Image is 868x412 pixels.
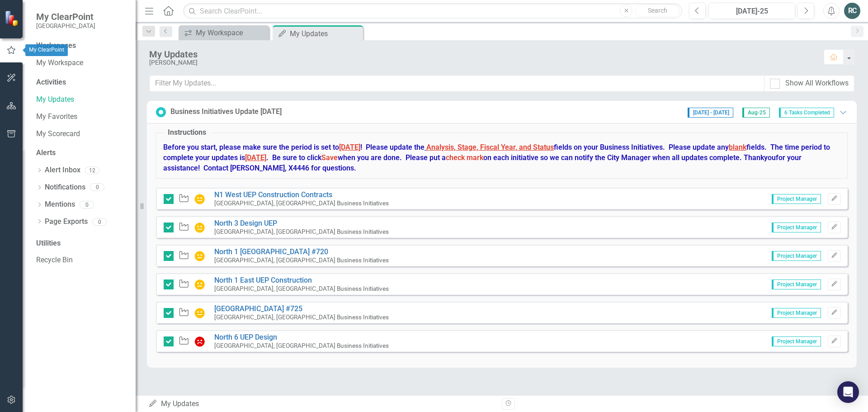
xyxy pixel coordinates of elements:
[149,59,815,66] div: [PERSON_NAME]
[772,308,821,318] span: Project Manager
[214,247,328,256] a: North 1 [GEOGRAPHIC_DATA] #720
[36,112,127,122] a: My Favorites
[214,276,312,284] a: North 1 East UEP Construction
[36,22,95,29] small: [GEOGRAPHIC_DATA]
[170,107,282,117] div: Business Initiatives Update [DATE]
[214,333,277,341] a: North 6 UEP Design
[214,190,332,199] a: N1 West UEP Construction Contracts
[194,222,205,233] img: In Progress
[36,238,127,249] div: Utilities
[194,308,205,318] img: In Progress
[148,399,495,409] div: My Updates
[45,182,85,193] a: Notifications
[772,251,821,261] span: Project Manager
[290,28,361,39] div: My Updates
[5,10,20,26] img: ClearPoint Strategy
[149,49,815,59] div: My Updates
[648,7,667,14] span: Search
[844,3,860,19] button: RC
[36,129,127,139] a: My Scorecard
[635,5,680,17] button: Search
[36,41,76,51] div: Workspaces
[25,44,68,56] div: My ClearPoint
[214,285,389,292] small: [GEOGRAPHIC_DATA], [GEOGRAPHIC_DATA] Business Initiatives
[181,27,267,38] a: My Workspace
[772,223,821,232] span: Project Manager
[183,3,682,19] input: Search ClearPoint...
[45,165,80,175] a: Alert Inbox
[764,153,776,162] span: you
[321,153,338,162] span: Save
[214,199,389,207] small: [GEOGRAPHIC_DATA], [GEOGRAPHIC_DATA] Business Initiatives
[785,78,849,89] div: Show All Workflows
[45,217,88,227] a: Page Exports
[36,58,127,68] a: My Workspace
[742,108,770,118] span: Aug-25
[92,218,107,226] div: 0
[245,153,266,162] span: [DATE]
[426,143,554,152] span: Analysis, Stage, Fiscal Year, and Status
[214,304,302,313] a: [GEOGRAPHIC_DATA] #725
[837,381,859,403] div: Open Intercom Messenger
[772,336,821,346] span: Project Manager
[196,27,267,38] div: My Workspace
[214,219,277,227] a: North 3 Design UEP
[779,108,834,118] span: 6 Tasks Completed
[194,279,205,290] img: In Progress
[36,95,127,105] a: My Updates
[712,6,792,17] div: [DATE]-25
[214,228,389,235] small: [GEOGRAPHIC_DATA], [GEOGRAPHIC_DATA] Business Initiatives
[446,153,483,162] span: check mark
[194,251,205,261] img: In Progress
[729,143,746,152] span: blank
[80,201,94,208] div: 0
[149,75,764,92] input: Filter My Updates...
[45,199,75,210] a: Mentions
[85,166,99,174] div: 12
[36,255,127,265] a: Recycle Bin
[163,128,211,138] legend: Instructions
[214,313,389,321] small: [GEOGRAPHIC_DATA], [GEOGRAPHIC_DATA] Business Initiatives
[90,184,104,191] div: 0
[214,342,389,349] small: [GEOGRAPHIC_DATA], [GEOGRAPHIC_DATA] Business Initiatives
[688,108,733,118] span: [DATE] - [DATE]
[194,336,205,347] img: Not Started
[36,11,95,22] span: My ClearPoint
[36,148,127,158] div: Alerts
[194,194,205,204] img: In Progress
[163,143,830,172] strong: Before you start, please make sure the period is set to ! Please update the fields on your Busine...
[772,194,821,204] span: Project Manager
[339,143,360,152] span: [DATE]
[708,3,795,19] button: [DATE]-25
[214,256,389,264] small: [GEOGRAPHIC_DATA], [GEOGRAPHIC_DATA] Business Initiatives
[772,279,821,289] span: Project Manager
[36,77,127,88] div: Activities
